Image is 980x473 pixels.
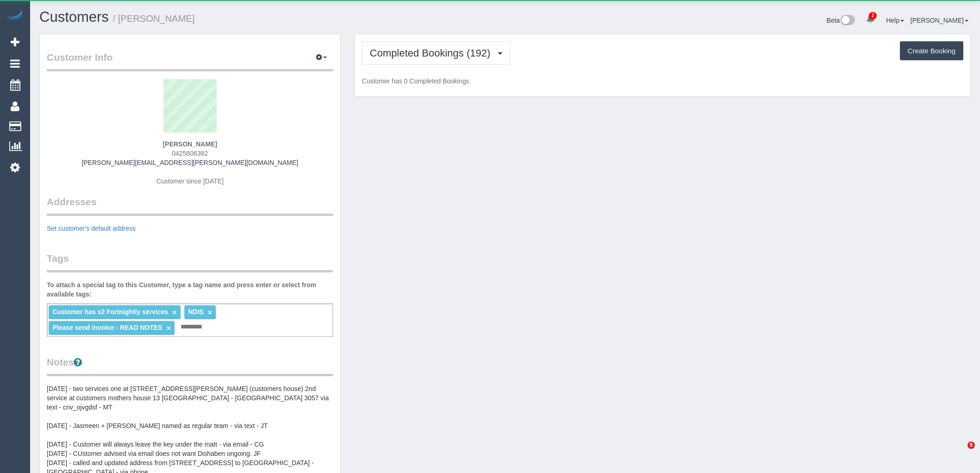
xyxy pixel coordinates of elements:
[47,252,333,272] legend: Tags
[861,9,879,30] a: 2
[47,50,333,71] legend: Customer Info
[157,177,224,185] span: Customer since [DATE]
[47,225,136,232] a: Set customer's default address
[47,280,333,299] label: To attach a special tag to this Customer, type a tag name and press enter or select from availabl...
[911,17,968,24] a: [PERSON_NAME]
[886,17,904,24] a: Help
[167,324,171,332] a: ×
[82,159,298,166] a: [PERSON_NAME][EMAIL_ADDRESS][PERSON_NAME][DOMAIN_NAME]
[6,9,24,22] img: Automaid Logo
[52,324,162,331] span: Please send invoice - READ NOTES
[52,308,168,315] span: Customer has x2 Fortnightly services
[840,15,855,27] img: New interface
[370,47,495,59] span: Completed Bookings (192)
[949,441,971,464] iframe: Intercom live chat
[869,12,877,19] span: 2
[113,13,195,24] small: / [PERSON_NAME]
[39,9,109,25] a: Customers
[47,355,333,376] legend: Notes
[967,441,975,449] span: 5
[188,308,203,315] span: NDIS
[208,309,212,316] a: ×
[900,41,963,61] button: Create Booking
[827,17,855,24] a: Beta
[362,41,510,65] button: Completed Bookings (192)
[172,150,208,157] span: 0425806382
[362,76,963,86] p: Customer has 0 Completed Bookings
[172,309,176,316] a: ×
[163,140,217,148] strong: [PERSON_NAME]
